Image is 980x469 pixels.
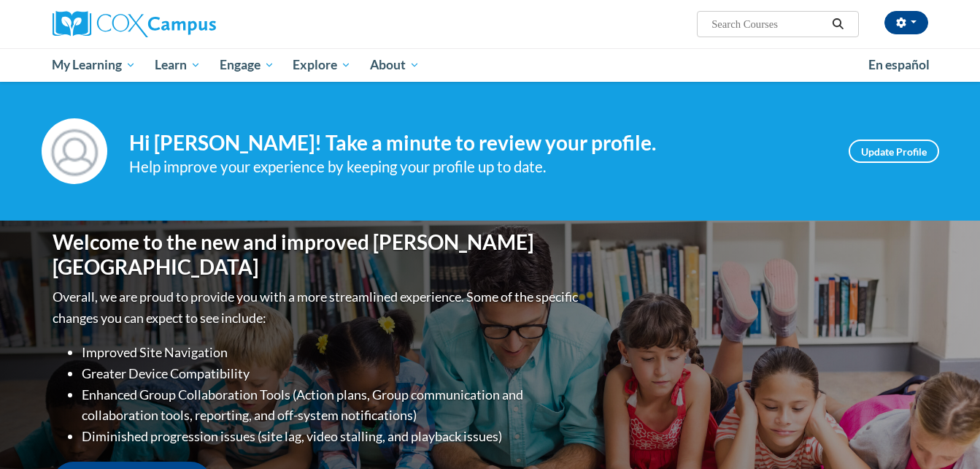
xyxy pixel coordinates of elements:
[82,384,582,427] li: Enhanced Group Collaboration Tools (Action plans, Group communication and collaboration tools, re...
[53,230,582,279] h1: Welcome to the new and improved [PERSON_NAME][GEOGRAPHIC_DATA]
[52,56,136,74] span: My Learning
[42,118,107,184] img: Profile Image
[82,342,582,363] li: Improved Site Navigation
[293,56,351,74] span: Explore
[53,286,582,329] p: Overall, we are proud to provide you with a more streamlined experience. Some of the specific cha...
[155,56,201,74] span: Learn
[884,11,928,34] button: Account Settings
[43,48,146,82] a: My Learning
[145,48,210,82] a: Learn
[849,140,939,163] a: Update Profile
[360,48,429,82] a: About
[370,56,420,74] span: About
[82,363,582,384] li: Greater Device Compatibility
[129,131,827,156] h4: Hi [PERSON_NAME]! Take a minute to review your profile.
[53,11,216,37] img: Cox Campus
[210,48,284,82] a: Engage
[31,48,950,82] div: Main menu
[868,57,930,72] span: En español
[859,50,939,80] a: En español
[129,155,827,179] div: Help improve your experience by keeping your profile up to date.
[710,15,827,33] input: Search Courses
[220,56,274,74] span: Engage
[82,426,582,447] li: Diminished progression issues (site lag, video stalling, and playback issues)
[53,11,330,37] a: Cox Campus
[283,48,360,82] a: Explore
[827,15,849,33] button: Search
